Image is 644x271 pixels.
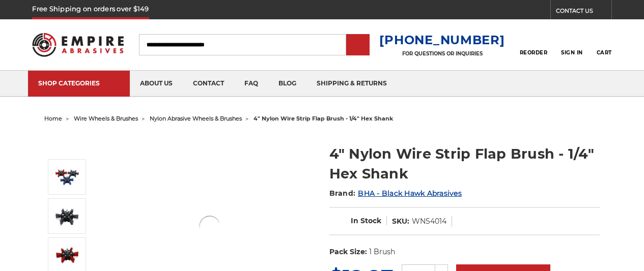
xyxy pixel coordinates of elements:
img: 4" Nylon Wire Strip Flap Brush - 1/4" Hex Shank [54,203,80,229]
div: SHOP CATEGORIES [38,79,120,87]
a: nylon abrasive wheels & brushes [150,115,242,122]
a: blog [268,71,306,97]
img: 4" Nylon Wire Strip Flap Brush - 1/4" Hex Shank [54,243,80,268]
a: home [44,115,62,122]
span: Cart [597,49,612,56]
span: Sign In [561,49,583,56]
p: FOR QUESTIONS OR INQUIRIES [379,50,505,57]
a: contact [183,71,234,97]
a: Reorder [520,34,548,55]
button: Previous [55,137,80,159]
a: [PHONE_NUMBER] [379,33,505,47]
a: about us [130,71,183,97]
h1: 4" Nylon Wire Strip Flap Brush - 1/4" Hex Shank [329,144,600,184]
dd: 1 Brush [369,247,395,257]
a: wire wheels & brushes [74,115,138,122]
span: Brand: [329,189,356,198]
dt: SKU: [392,216,409,227]
a: BHA - Black Hawk Abrasives [358,189,462,198]
span: Reorder [520,49,548,56]
img: 4 inch strip flap brush [54,164,80,190]
span: 4" nylon wire strip flap brush - 1/4" hex shank [254,115,393,122]
dd: WNS4014 [412,216,446,227]
a: CONTACT US [556,5,611,19]
img: 4 inch strip flap brush [197,214,222,239]
a: faq [234,71,268,97]
a: shipping & returns [306,71,397,97]
img: Empire Abrasives [32,27,123,63]
input: Submit [348,35,368,55]
span: In Stock [351,216,381,225]
dt: Pack Size: [329,247,367,257]
a: Cart [597,34,612,56]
